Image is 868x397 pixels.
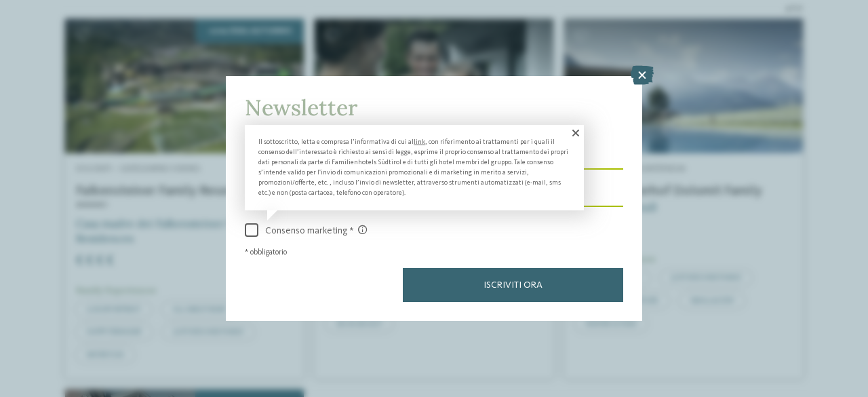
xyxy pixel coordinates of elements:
[484,280,542,290] span: Iscriviti ora
[258,225,367,237] span: Consenso marketing
[414,138,425,145] a: link
[245,94,357,121] span: Newsletter
[403,268,623,302] button: Iscriviti ora
[245,125,584,210] div: Il sottoscritto, letta e compresa l’informativa di cui al , con riferimento ai trattamenti per i ...
[245,248,287,257] span: * obbligatorio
